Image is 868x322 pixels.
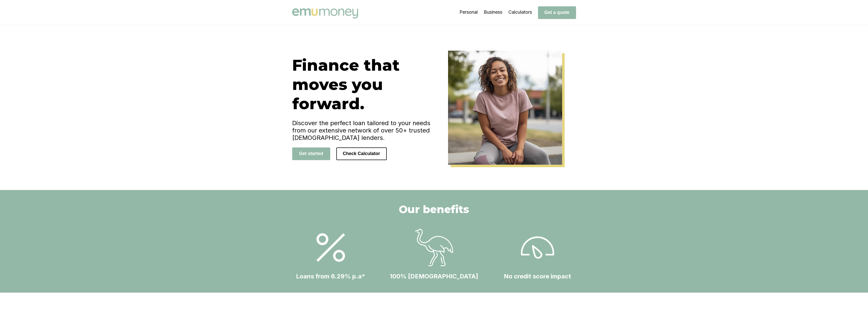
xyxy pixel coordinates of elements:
[390,273,478,280] h4: 100% [DEMOGRAPHIC_DATA]
[292,119,434,141] h4: Discover the perfect loan tailored to your needs from our extensive network of over 50+ trusted [...
[399,203,469,216] h2: Our benefits
[504,273,571,280] h4: No credit score impact
[336,151,387,156] a: Check Calculator
[292,8,358,18] img: Emu Money logo
[519,229,557,267] img: Loans from 6.29% p.a*
[296,273,365,280] h4: Loans from 6.29% p.a*
[538,6,576,19] button: Get a quote
[538,10,576,15] a: Get a quote
[292,55,434,113] h1: Finance that moves you forward.
[292,151,330,156] a: Get started
[312,229,350,267] img: Loans from 6.29% p.a*
[292,147,330,160] button: Get started
[415,229,453,267] img: Loans from 6.29% p.a*
[336,147,387,160] button: Check Calculator
[448,51,562,165] img: Emu Money Home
